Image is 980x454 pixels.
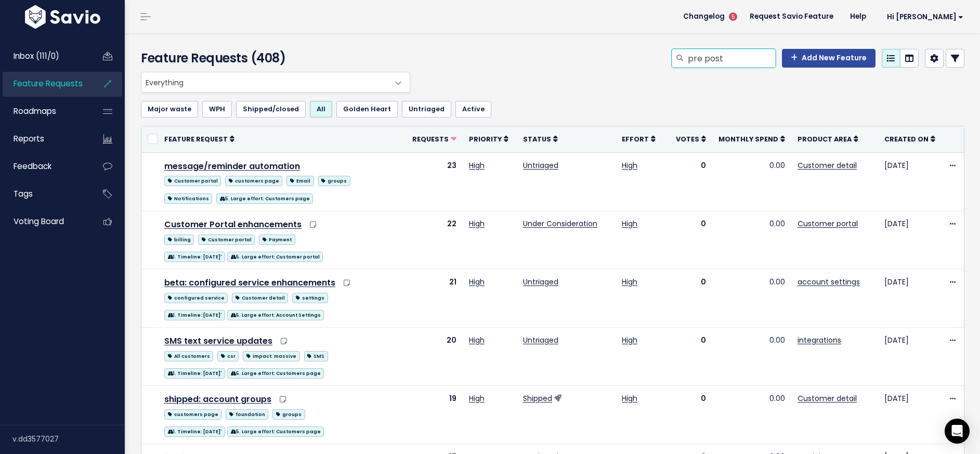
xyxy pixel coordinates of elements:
a: All customers [164,349,213,362]
td: 0.00 [712,152,791,211]
span: Roadmaps [14,106,56,116]
span: 1. Timeline: [DATE]' [164,310,225,320]
span: settings [292,293,328,303]
a: High [469,218,485,229]
span: Notifications [164,193,212,204]
a: 1. Timeline: [DATE]' [164,424,225,437]
span: Voting Board [14,216,64,227]
a: Customer detail [232,291,288,304]
a: Priority [469,134,508,144]
a: SMS [304,349,328,362]
span: Customer portal [164,176,221,186]
a: Untriaged [402,101,451,118]
a: Inbox (111/0) [3,44,86,68]
span: Feedback [14,161,51,172]
td: [DATE] [878,269,942,327]
span: Priority [469,135,502,144]
a: 5. Large effort: Customers page [216,191,313,204]
a: High [622,393,637,404]
span: customers page [164,409,221,420]
span: Monthly spend [718,135,778,144]
span: impact: massive [243,351,299,361]
td: 0.00 [712,328,791,386]
a: High [469,335,485,345]
a: customers page [164,407,221,420]
a: Notifications [164,191,212,204]
a: customers page [225,174,282,187]
span: groups [318,176,350,186]
span: Feature Requests [14,78,83,89]
span: Hi [PERSON_NAME] [887,13,963,21]
span: groups [272,409,305,420]
a: foundation [226,407,268,420]
a: Customer portal [164,174,221,187]
div: v.dd3577027 [12,425,125,452]
a: High [469,277,485,287]
span: 1. Timeline: [DATE]' [164,252,225,262]
a: WPH [202,101,232,118]
a: Feedback [3,154,86,178]
span: 5. Large effort: Account Settings [227,310,324,320]
a: Active [455,101,491,118]
a: 1. Timeline: [DATE]' [164,366,225,379]
td: 0 [670,152,712,211]
a: High [622,218,637,229]
td: 0.00 [712,386,791,444]
a: Untriaged [523,335,558,345]
span: Email [286,176,313,186]
a: High [469,160,485,171]
a: 5. Large effort: Customer portal [227,250,323,263]
span: Reports [14,133,44,144]
span: Feature Request [164,135,228,144]
a: Help [842,9,874,24]
a: All [310,101,332,118]
a: High [622,335,637,345]
a: Shipped/closed [236,101,306,118]
h4: Feature Requests (408) [141,49,405,68]
span: configured service [164,293,228,303]
a: Untriaged [523,277,558,287]
a: integrations [798,335,841,345]
a: Payment [259,232,295,245]
a: shipped: account groups [164,393,271,405]
a: Votes [676,134,706,144]
div: Open Intercom Messenger [945,419,970,444]
a: Voting Board [3,210,86,234]
a: Customer detail [798,160,857,171]
a: Hi [PERSON_NAME] [874,9,972,25]
span: Requests [412,135,449,144]
td: 0 [670,328,712,386]
span: 5. Large effort: Customers page [227,426,324,437]
a: beta: configured service enhancements [164,277,335,289]
a: billing [164,232,194,245]
img: logo-white.9d6f32f41409.svg [22,5,103,29]
a: Created On [884,134,935,144]
td: [DATE] [878,152,942,211]
a: Roadmaps [3,99,86,123]
a: Untriaged [523,160,558,171]
td: 22 [406,211,463,269]
a: Customer detail [798,393,857,404]
a: Feature Request [164,134,234,144]
a: 1. Timeline: [DATE]' [164,250,225,263]
span: billing [164,235,194,245]
a: Major waste [141,101,198,118]
a: Status [523,134,558,144]
span: customers page [225,176,282,186]
a: Customer portal [798,218,858,229]
span: Everything [141,72,389,92]
a: Tags [3,182,86,206]
td: [DATE] [878,328,942,386]
td: 20 [406,328,463,386]
a: Under Consideration [523,218,597,229]
span: Payment [259,235,295,245]
a: groups [318,174,350,187]
span: Status [523,135,551,144]
a: Reports [3,127,86,151]
a: settings [292,291,328,304]
span: foundation [226,409,268,420]
a: 5. Large effort: Customers page [227,366,324,379]
span: Customer detail [232,293,288,303]
span: Product Area [798,135,852,144]
td: 0 [670,211,712,269]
